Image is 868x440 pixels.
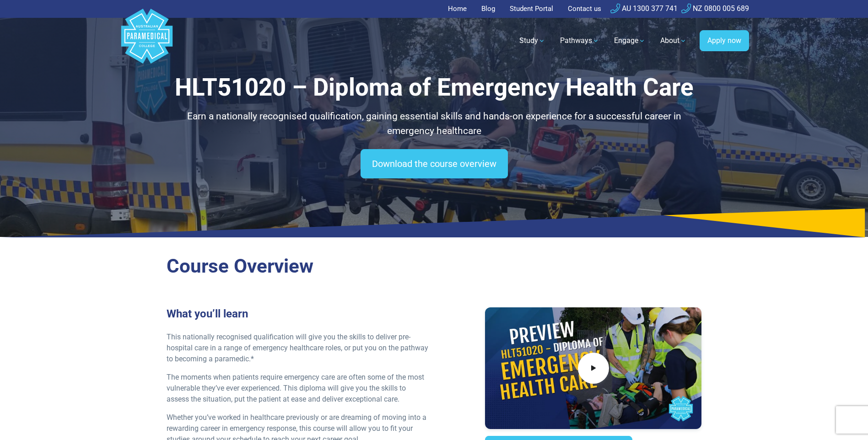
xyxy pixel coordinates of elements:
a: About [655,28,692,54]
h3: What you’ll learn [167,307,429,321]
p: The moments when patients require emergency care are often some of the most vulnerable they’ve ev... [167,372,429,405]
p: This nationally recognised qualification will give you the skills to deliver pre-hospital care in... [167,332,429,365]
a: Australian Paramedical College [119,18,174,64]
a: Study [514,28,551,54]
h2: Course Overview [167,255,702,278]
a: Download the course overview [361,149,508,178]
a: AU 1300 377 741 [610,4,678,13]
a: NZ 0800 005 689 [681,4,749,13]
p: Earn a nationally recognised qualification, gaining essential skills and hands-on experience for ... [167,109,702,138]
a: Engage [609,28,651,54]
h1: HLT51020 – Diploma of Emergency Health Care [167,73,702,102]
a: Pathways [555,28,605,54]
a: Apply now [700,30,749,51]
